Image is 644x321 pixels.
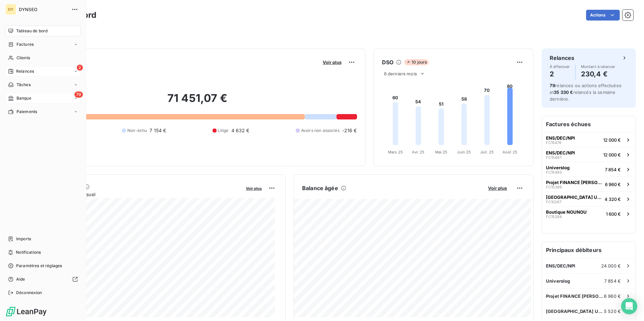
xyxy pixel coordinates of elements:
[550,65,570,69] span: À effectuer
[542,132,636,147] button: ENS/DEC/NPIFC1547612 000 €
[604,293,621,299] span: 6 960 €
[546,155,561,159] span: FC15497
[244,185,264,191] button: Voir plus
[542,191,636,206] button: [GEOGRAPHIC_DATA] UPECFC102674 320 €
[550,83,555,88] span: 79
[5,4,16,15] div: DY
[488,185,507,191] span: Voir plus
[38,191,241,198] span: Chiffre d'affaires mensuel
[503,150,517,154] tspan: Août 25
[5,306,47,317] img: Logo LeanPay
[542,177,636,191] button: Projet FINANCE [PERSON_NAME]FC153896 960 €
[554,90,573,95] span: 35 330 €
[382,58,393,66] h6: DSO
[5,52,80,63] a: Clients
[581,69,615,79] h4: 230,4 €
[480,150,494,154] tspan: Juil. 25
[17,109,37,115] span: Paiements
[546,200,561,204] span: FC10267
[19,7,67,12] span: DYNSEO
[605,182,621,187] span: 6 960 €
[546,263,576,269] span: ENS/DEC/NPI
[604,278,621,284] span: 7 854 €
[550,54,574,62] h6: Relances
[150,127,166,134] span: 7 154 €
[246,186,262,191] span: Voir plus
[5,260,80,271] a: Paramètres et réglages
[17,41,34,47] span: Factures
[581,65,615,69] span: Montant à relancer
[5,106,80,117] a: Paiements
[542,162,636,177] button: UniverslogFC154937 854 €
[388,150,403,154] tspan: Mars 25
[546,135,575,141] span: ENS/DEC/NPI
[16,276,25,282] span: Aide
[546,278,570,284] span: Universlog
[603,137,621,143] span: 12 000 €
[5,274,80,285] a: Aide
[302,184,338,192] h6: Balance âgée
[605,197,621,202] span: 4 320 €
[604,309,621,314] span: 5 520 €
[323,60,342,65] span: Voir plus
[17,82,31,88] span: Tâches
[542,116,636,132] h6: Factures échues
[546,215,562,219] span: FC15284
[231,127,250,134] span: 4 632 €
[546,194,602,200] span: [GEOGRAPHIC_DATA] UPEC
[5,79,80,90] a: Tâches
[542,206,636,221] button: Boutique NOUNOUFC152841 600 €
[5,234,80,244] a: Imports
[5,26,80,36] a: Tableau de bord
[546,141,561,145] span: FC15476
[546,293,604,299] span: Projet FINANCE [PERSON_NAME]
[546,209,587,215] span: Boutique NOUNOU
[546,170,562,174] span: FC15493
[127,128,147,134] span: Non-échu
[17,95,31,101] span: Banque
[342,127,357,134] span: -216 €
[16,28,47,34] span: Tableau de bord
[486,185,509,191] button: Voir plus
[384,71,417,76] span: 6 derniers mois
[546,150,575,155] span: ENS/DEC/NPI
[17,55,30,61] span: Clients
[5,39,80,50] a: Factures
[16,249,41,255] span: Notifications
[605,167,621,172] span: 7 854 €
[621,298,637,314] div: Open Intercom Messenger
[412,150,424,154] tspan: Avr. 25
[435,150,447,154] tspan: Mai 25
[457,150,471,154] tspan: Juin 25
[546,180,602,185] span: Projet FINANCE [PERSON_NAME]
[218,128,229,134] span: Litige
[74,92,83,98] span: 79
[550,69,570,79] h4: 2
[550,83,621,102] span: relances ou actions effectuées et relancés la semaine dernière.
[16,263,62,269] span: Paramètres et réglages
[546,309,604,314] span: [GEOGRAPHIC_DATA] UPEC
[404,59,429,65] span: 10 jours
[321,59,344,65] button: Voir plus
[301,128,340,134] span: Avoirs non associés
[542,242,636,258] h6: Principaux débiteurs
[603,152,621,157] span: 12 000 €
[601,263,621,269] span: 24 000 €
[16,68,34,74] span: Relances
[586,10,620,21] button: Actions
[546,185,562,189] span: FC15389
[16,290,42,296] span: Déconnexion
[77,65,83,71] span: 2
[546,165,570,170] span: Universlog
[5,93,80,104] a: 79Banque
[38,92,357,112] h2: 71 451,07 €
[606,211,621,217] span: 1 600 €
[16,236,31,242] span: Imports
[542,147,636,162] button: ENS/DEC/NPIFC1549712 000 €
[5,66,80,77] a: 2Relances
